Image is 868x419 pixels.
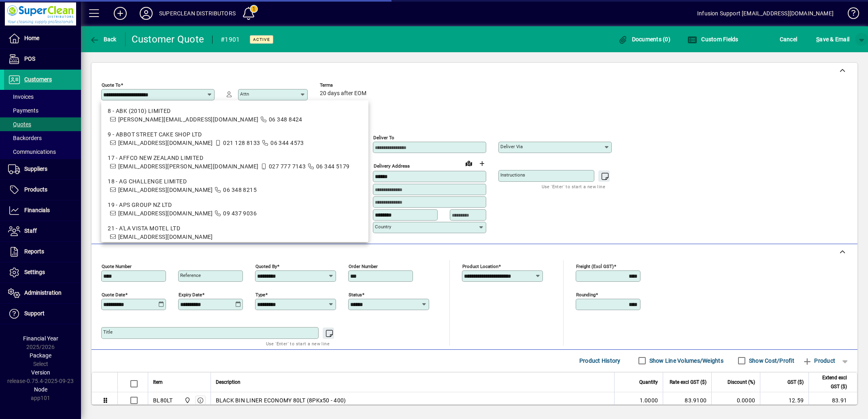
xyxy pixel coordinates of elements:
span: S [816,36,819,43]
button: Back [87,32,119,47]
label: Show Line Volumes/Weights [648,357,723,365]
mat-label: Deliver To [373,135,394,140]
mat-hint: Use 'Enter' to start a new line [542,182,605,191]
span: 06 348 8215 [223,187,257,193]
a: Support [4,304,81,324]
span: Quantity [639,378,658,387]
span: ave & Email [816,33,849,46]
span: Product History [579,354,621,367]
span: Terms [320,83,368,88]
a: Staff [4,221,81,241]
span: Custom Fields [687,36,738,43]
span: Version [31,369,50,376]
span: Backorders [8,135,42,141]
span: GST ($) [787,378,804,387]
a: Invoices [4,90,81,104]
span: Rate excl GST ($) [670,378,706,387]
button: Product History [576,353,624,368]
label: Show Cost/Profit [747,357,794,365]
button: Save & Email [812,32,853,47]
a: Knowledge Base [842,2,858,28]
a: POS [4,49,81,69]
span: Invoices [8,94,34,100]
mat-option: 21 - A'LA VISTA MOTEL LTD [101,221,368,245]
div: BL80LT [153,396,173,404]
span: Payments [8,107,38,114]
div: #1901 [221,33,240,46]
span: [EMAIL_ADDRESS][PERSON_NAME][DOMAIN_NAME] [118,163,259,170]
span: Staff [24,228,37,234]
div: Infusion Support [EMAIL_ADDRESS][DOMAIN_NAME] [697,7,834,20]
span: Suppliers [24,166,47,172]
button: Choose address [475,157,488,170]
span: Customers [24,76,52,83]
a: Settings [4,262,81,283]
span: Financial Year [23,335,58,342]
span: 06 348 8424 [269,116,302,123]
mat-label: Quote To [102,82,121,88]
div: 19 - APS GROUP NZ LTD [108,201,362,209]
span: [EMAIL_ADDRESS][DOMAIN_NAME] [118,234,213,240]
span: Quotes [8,121,31,128]
button: Add [107,6,133,21]
span: Node [34,386,47,393]
mat-label: Rounding [576,291,596,297]
mat-label: Product location [462,263,498,269]
div: 8 - ABK (2010) LIMITED [108,107,362,115]
span: Superclean Distributors [182,396,191,405]
div: 17 - AFFCO NEW ZEALAND LIMITED [108,154,362,162]
span: Communications [8,149,56,155]
a: View on map [462,157,475,170]
mat-label: Deliver via [500,144,523,149]
mat-hint: Use 'Enter' to start a new line [266,339,330,348]
mat-label: Quote number [102,263,132,269]
mat-label: Quote date [102,291,125,297]
mat-option: 17 - AFFCO NEW ZEALAND LIMITED [101,151,368,174]
mat-option: 18 - AG CHALLENGE LIMITED [101,174,368,198]
a: Quotes [4,117,81,131]
mat-option: 8 - ABK (2010) LIMITED [101,104,368,127]
div: SUPERCLEAN DISTRIBUTORS [159,7,236,20]
span: Package [30,352,51,359]
span: 1.0000 [640,396,658,404]
app-page-header-button: Back [81,32,126,47]
mat-label: Order number [349,263,378,269]
span: Discount (%) [728,378,755,387]
a: Products [4,180,81,200]
div: 18 - AG CHALLENGE LIMITED [108,177,362,186]
span: Support [24,310,45,317]
span: [EMAIL_ADDRESS][DOMAIN_NAME] [118,210,213,217]
button: Custom Fields [685,32,740,47]
mat-option: 9 - ABBOT STREET CAKE SHOP LTD [101,127,368,151]
span: 021 128 8133 [223,140,260,146]
a: Communications [4,145,81,159]
span: Settings [24,269,45,275]
div: Customer Quote [132,33,204,46]
span: 09 437 9036 [223,210,257,217]
div: 83.9100 [668,396,706,404]
span: BLACK BIN LINER ECONOMY 80LT (8PKx50 - 400) [216,396,346,404]
span: [PERSON_NAME][EMAIL_ADDRESS][DOMAIN_NAME] [118,116,259,123]
span: Back [89,36,117,43]
td: 0.0000 [711,392,760,409]
span: Active [253,37,270,42]
mat-label: Quoted by [255,263,277,269]
button: Product [798,353,839,368]
a: Payments [4,104,81,117]
mat-option: 19 - APS GROUP NZ LTD [101,198,368,221]
span: 06 344 5179 [316,163,350,170]
span: [EMAIL_ADDRESS][DOMAIN_NAME] [118,187,213,193]
span: Documents (0) [618,36,670,43]
div: 9 - ABBOT STREET CAKE SHOP LTD [108,130,362,139]
span: Reports [24,248,44,255]
button: Cancel [778,32,800,47]
span: Products [24,186,47,193]
a: Backorders [4,131,81,145]
a: Home [4,28,81,49]
span: Home [24,35,39,41]
span: 20 days after EOM [320,90,366,97]
span: 06 344 4573 [270,140,304,146]
span: Description [216,378,240,387]
mat-label: Title [103,329,113,335]
td: 83.91 [808,392,857,409]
